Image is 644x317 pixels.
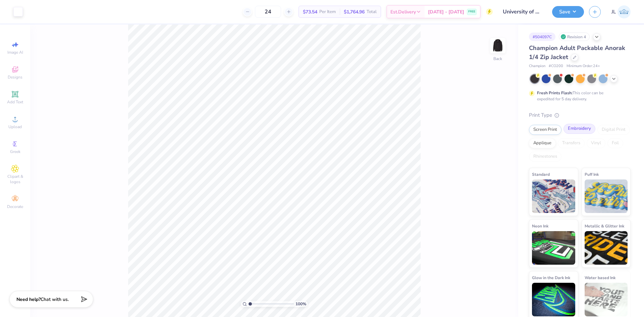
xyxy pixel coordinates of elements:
div: This color can be expedited for 5 day delivery. [537,90,620,102]
span: Per Item [319,8,336,15]
span: Upload [8,124,22,129]
span: Standard [532,171,550,178]
span: Total [367,8,377,15]
div: Digital Print [597,125,630,135]
span: Add Text [7,99,23,105]
img: Puff Ink [585,179,628,213]
span: Greek [10,149,20,154]
img: Glow in the Dark Ink [532,283,575,316]
div: Screen Print [529,125,561,135]
span: Glow in the Dark Ink [532,274,570,281]
span: Champion [529,63,545,69]
img: Standard [532,179,575,213]
span: Chat with us. [41,296,69,303]
div: Revision 4 [559,33,590,41]
div: Transfers [558,138,585,148]
span: Minimum Order: 24 + [567,63,600,69]
div: Applique [529,138,556,148]
strong: Need help? [16,296,41,303]
div: # 504097C [529,33,555,41]
span: Champion Adult Packable Anorak 1/4 Zip Jacket [529,44,625,61]
div: Embroidery [563,124,595,134]
img: Neon Ink [532,231,575,265]
img: Water based Ink [585,283,628,316]
span: # CO200 [549,63,563,69]
span: Est. Delivery [390,8,416,15]
span: $73.54 [303,8,317,15]
div: Print Type [529,111,631,119]
span: Designs [8,74,22,80]
img: Back [491,39,504,52]
div: Rhinestones [529,152,561,162]
span: Metallic & Glitter Ink [585,222,624,229]
input: – – [255,6,281,18]
span: Water based Ink [585,274,615,281]
span: Decorate [7,204,23,209]
button: Save [552,6,584,18]
span: 100 % [296,301,306,307]
span: Image AI [7,50,23,55]
span: [DATE] - [DATE] [428,8,464,15]
strong: Fresh Prints Flash: [537,90,573,96]
div: Vinyl [587,138,605,148]
a: JL [611,5,631,18]
span: Puff Ink [585,171,599,178]
span: JL [611,8,616,16]
input: Untitled Design [498,5,547,18]
span: Clipart & logos [3,174,27,184]
span: FREE [468,9,475,14]
div: Foil [607,138,623,148]
span: Neon Ink [532,222,548,229]
div: Back [493,56,502,62]
img: Jairo Laqui [618,5,631,18]
span: $1,764.96 [344,8,365,15]
img: Metallic & Glitter Ink [585,231,628,265]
